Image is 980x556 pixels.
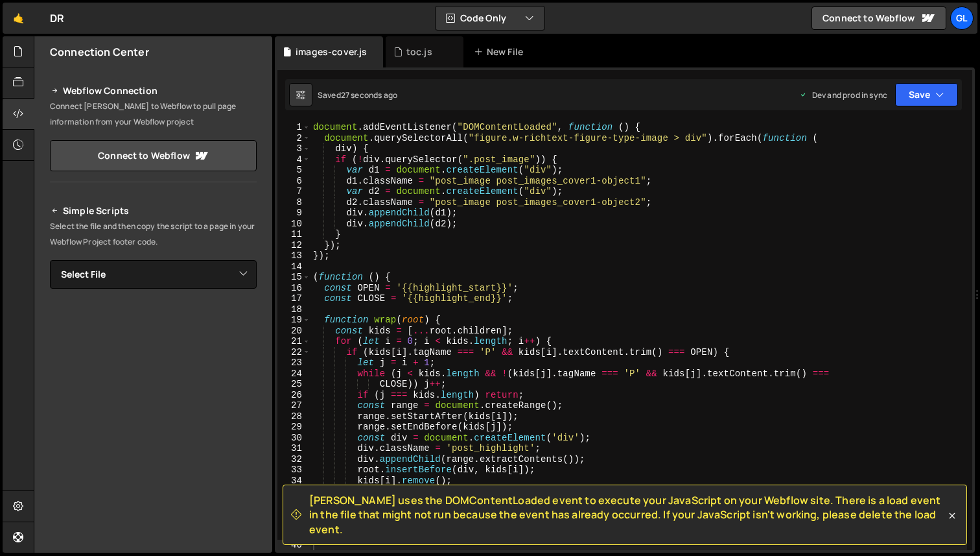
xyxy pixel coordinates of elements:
[50,435,258,552] iframe: YouTube video player
[277,261,310,272] div: 14
[50,203,257,219] h2: Simple Scripts
[277,208,310,219] div: 9
[277,369,310,380] div: 24
[277,229,310,240] div: 11
[811,6,946,30] a: Connect to Webflow
[436,6,544,30] button: Code Only
[50,83,257,99] h2: Webflow Connection
[277,529,310,540] div: 39
[277,315,310,326] div: 19
[277,497,310,508] div: 36
[277,272,310,283] div: 15
[277,433,310,444] div: 30
[50,99,257,130] p: Connect [PERSON_NAME] to Webflow to pull page information from your Webflow project
[309,493,946,537] span: [PERSON_NAME] uses the DOMContentLoaded event to execute your JavaScript on your Webflow site. Th...
[341,90,397,101] div: 27 seconds ago
[277,411,310,422] div: 28
[277,326,310,337] div: 20
[277,518,310,529] div: 38
[277,293,310,304] div: 17
[277,154,310,165] div: 4
[277,357,310,369] div: 23
[277,465,310,476] div: 33
[277,250,310,261] div: 13
[277,347,310,358] div: 22
[277,540,310,551] div: 40
[50,45,149,59] h2: Connection Center
[277,443,310,454] div: 31
[277,400,310,411] div: 27
[277,186,310,197] div: 7
[950,6,974,30] a: Gl
[895,83,958,106] button: Save
[277,336,310,347] div: 21
[277,422,310,433] div: 29
[277,143,310,154] div: 3
[277,390,310,401] div: 26
[277,454,310,465] div: 32
[50,140,257,171] a: Connect to Webflow
[277,219,310,230] div: 10
[406,45,432,58] div: toc.js
[277,304,310,315] div: 18
[474,45,528,58] div: New File
[50,310,258,427] iframe: YouTube video player
[50,219,257,250] p: Select the file and then copy the script to a page in your Webflow Project footer code.
[50,10,64,26] div: DR
[296,45,367,58] div: images-cover.js
[277,122,310,133] div: 1
[277,176,310,187] div: 6
[318,90,397,101] div: Saved
[277,486,310,497] div: 35
[3,3,34,34] a: 🤙
[277,133,310,144] div: 2
[277,283,310,294] div: 16
[277,476,310,487] div: 34
[277,197,310,208] div: 8
[277,165,310,176] div: 5
[277,240,310,251] div: 12
[799,90,887,101] div: Dev and prod in sync
[277,379,310,390] div: 25
[277,507,310,518] div: 37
